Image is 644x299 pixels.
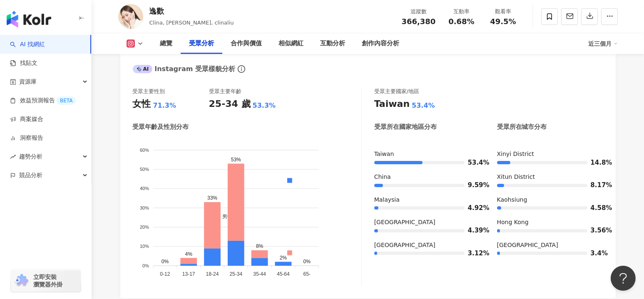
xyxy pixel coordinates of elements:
[139,148,149,153] tspan: 60%
[402,17,436,26] span: 366,380
[133,98,151,111] div: 女性
[209,98,251,111] div: 25-34 歲
[160,271,170,277] tspan: 0-12
[591,205,603,211] span: 4.58%
[189,39,214,49] div: 受眾分析
[142,263,149,268] tspan: 0%
[279,39,304,49] div: 相似網紅
[374,88,419,95] div: 受眾主要國家/地區
[402,7,436,16] div: 追蹤數
[139,186,149,191] tspan: 40%
[10,154,16,160] span: rise
[591,182,603,188] span: 8.17%
[468,250,480,257] span: 3.12%
[149,6,234,16] div: 逸歡
[206,271,219,277] tspan: 18-24
[253,101,276,110] div: 53.3%
[133,88,165,95] div: 受眾主要性別
[33,273,62,288] span: 立即安裝 瀏覽器外掛
[591,250,603,257] span: 3.4%
[412,101,435,110] div: 53.4%
[160,39,173,49] div: 總覽
[497,218,603,227] div: Hong Kong
[11,269,81,292] a: chrome extension立即安裝 瀏覽器外掛
[468,205,480,211] span: 4.92%
[468,160,480,166] span: 53.4%
[231,39,262,49] div: 合作與價值
[182,271,195,277] tspan: 13-17
[229,271,242,277] tspan: 25-34
[253,271,266,277] tspan: 35-44
[133,65,153,73] div: AI
[589,37,618,50] div: 近三個月
[19,147,42,166] span: 趨勢分析
[10,40,45,49] a: searchAI 找網紅
[374,218,480,227] div: [GEOGRAPHIC_DATA]
[448,17,474,26] span: 0.68%
[591,160,603,166] span: 14.8%
[487,7,519,16] div: 觀看率
[490,17,516,26] span: 49.5%
[374,150,480,158] div: Taiwan
[139,167,149,172] tspan: 50%
[374,123,437,131] div: 受眾所在國家地區分布
[19,72,37,91] span: 資源庫
[10,96,76,105] a: 效益預測報告BETA
[139,225,149,230] tspan: 20%
[446,7,477,16] div: 互動率
[497,241,603,250] div: [GEOGRAPHIC_DATA]
[497,123,547,131] div: 受眾所在城市分布
[497,196,603,204] div: Kaohsiung
[13,274,30,287] img: chrome extension
[321,39,346,49] div: 互動分析
[468,182,480,188] span: 9.59%
[118,4,143,29] img: KOL Avatar
[133,123,189,131] div: 受眾年齡及性別分布
[153,101,177,110] div: 71.3%
[591,227,603,234] span: 3.56%
[236,64,246,74] span: info-circle
[497,150,603,158] div: Xinyi District
[10,134,43,142] a: 洞察報告
[374,196,480,204] div: Malaysia
[10,59,37,67] a: 找貼文
[7,11,51,27] img: logo
[209,88,241,95] div: 受眾主要年齡
[216,214,232,220] span: 男性
[611,266,636,291] iframe: Help Scout Beacon - Open
[468,227,480,234] span: 4.39%
[19,166,42,185] span: 競品分析
[277,271,290,277] tspan: 45-64
[149,20,234,26] span: Clina, [PERSON_NAME], clinaliu
[139,244,149,249] tspan: 10%
[303,271,310,277] tspan: 65-
[139,205,149,210] tspan: 30%
[374,241,480,250] div: [GEOGRAPHIC_DATA]
[10,115,43,124] a: 商案媒合
[133,64,235,74] div: Instagram 受眾樣貌分析
[374,173,480,181] div: China
[497,173,603,181] div: Xitun District
[362,39,400,49] div: 創作內容分析
[374,98,410,111] div: Taiwan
